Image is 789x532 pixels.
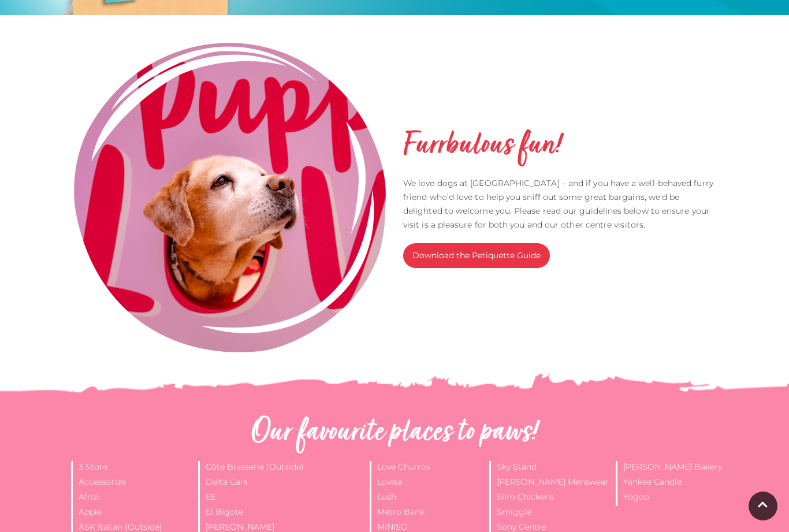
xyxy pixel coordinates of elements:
li: Yogoo [616,491,724,506]
li: Metro Bank [370,506,483,521]
li: Apple [71,506,192,521]
li: Sky Stand [489,461,611,476]
li: Slim Chickens [489,491,611,506]
li: Lovisa [370,476,483,491]
a: Download the Petiquette Guide [403,243,550,268]
h2: Our favourite places to paws! [74,415,715,452]
li: Smiggle [489,506,611,521]
li: Love Churros [370,461,483,476]
li: Côte Brasserie (Outside) [198,461,364,476]
p: We love dogs at [GEOGRAPHIC_DATA] – and if you have a well-behaved furry friend who’d love to hel... [403,176,715,232]
li: Yankee Candle [616,476,724,491]
li: Lush [370,491,483,506]
li: [PERSON_NAME] Bakery [616,461,724,476]
li: El Bigote [198,506,364,521]
h2: Furrbulous fun! [403,128,561,165]
li: Delta Cars [198,476,364,491]
li: 3 Store [71,461,192,476]
li: Accessorize [71,476,192,491]
li: EE [198,491,364,506]
li: Afrizi [71,491,192,506]
li: [PERSON_NAME] Menswear [489,476,611,491]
